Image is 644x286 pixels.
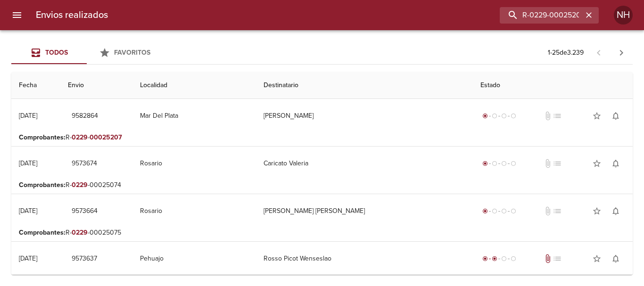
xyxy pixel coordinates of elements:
[72,133,88,141] em: 0229
[132,242,256,276] td: Pehuajo
[482,113,488,119] span: radio_button_checked
[68,155,101,172] button: 9573674
[19,159,37,167] div: [DATE]
[592,254,602,263] span: star_border
[543,111,553,121] span: No tiene documentos adjuntos
[6,4,28,26] button: menu
[592,206,602,216] span: star_border
[587,202,606,221] button: Agregar a favoritos
[501,161,507,166] span: radio_button_unchecked
[511,113,516,119] span: radio_button_unchecked
[500,7,583,24] input: buscar
[501,256,507,261] span: radio_button_unchecked
[72,181,88,189] em: 0229
[606,249,625,268] button: Activar notificaciones
[19,207,37,215] div: [DATE]
[45,49,68,57] span: Todos
[19,133,625,142] p: R- -
[480,206,518,216] div: Generado
[543,254,553,263] span: Tiene documentos adjuntos
[482,208,488,214] span: radio_button_checked
[19,229,66,237] b: Comprobantes :
[553,159,562,168] span: No tiene pedido asociado
[256,242,473,276] td: Rosso Picot Wenseslao
[492,161,497,166] span: radio_button_unchecked
[19,180,625,190] p: R- -00025074
[611,111,620,121] span: notifications_none
[72,229,88,237] em: 0229
[256,194,473,228] td: [PERSON_NAME] [PERSON_NAME]
[492,113,497,119] span: radio_button_unchecked
[256,147,473,180] td: Caricato Valeria
[511,161,516,166] span: radio_button_unchecked
[543,206,553,216] span: No tiene documentos adjuntos
[492,208,497,214] span: radio_button_unchecked
[611,159,620,168] span: notifications_none
[132,72,256,99] th: Localidad
[68,250,101,268] button: 9573637
[36,8,108,23] h6: Envios realizados
[511,256,516,261] span: radio_button_unchecked
[606,154,625,173] button: Activar notificaciones
[19,133,66,141] b: Comprobantes :
[511,208,516,214] span: radio_button_unchecked
[592,159,602,168] span: star_border
[611,206,620,216] span: notifications_none
[606,106,625,125] button: Activar notificaciones
[132,194,256,228] td: Rosario
[587,154,606,173] button: Agregar a favoritos
[614,6,633,25] div: Abrir información de usuario
[611,254,620,263] span: notifications_none
[256,99,473,133] td: [PERSON_NAME]
[543,159,553,168] span: No tiene documentos adjuntos
[19,112,37,120] div: [DATE]
[256,72,473,99] th: Destinatario
[68,107,102,125] button: 9582864
[587,48,610,57] span: Pagina anterior
[480,159,518,168] div: Generado
[480,111,518,121] div: Generado
[482,161,488,166] span: radio_button_checked
[614,6,633,25] div: NH
[606,202,625,221] button: Activar notificaciones
[553,111,562,121] span: No tiene pedido asociado
[11,41,162,64] div: Tabs Envios
[19,254,37,262] div: [DATE]
[587,106,606,125] button: Agregar a favoritos
[19,228,625,237] p: R- -00025075
[480,254,518,263] div: Despachado
[11,72,60,99] th: Fecha
[492,256,497,261] span: radio_button_checked
[72,253,97,265] span: 9573637
[114,49,150,57] span: Favoritos
[132,147,256,180] td: Rosario
[553,254,562,263] span: No tiene pedido asociado
[592,111,602,121] span: star_border
[72,158,97,170] span: 9573674
[60,72,133,99] th: Envio
[610,41,633,64] span: Pagina siguiente
[68,203,101,220] button: 9573664
[132,99,256,133] td: Mar Del Plata
[473,72,633,99] th: Estado
[501,113,507,119] span: radio_button_unchecked
[482,256,488,261] span: radio_button_checked
[19,181,66,189] b: Comprobantes :
[90,133,122,141] em: 00025207
[548,48,584,57] p: 1 - 25 de 3.239
[553,206,562,216] span: No tiene pedido asociado
[501,208,507,214] span: radio_button_unchecked
[72,110,98,122] span: 9582864
[587,249,606,268] button: Agregar a favoritos
[72,205,98,217] span: 9573664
